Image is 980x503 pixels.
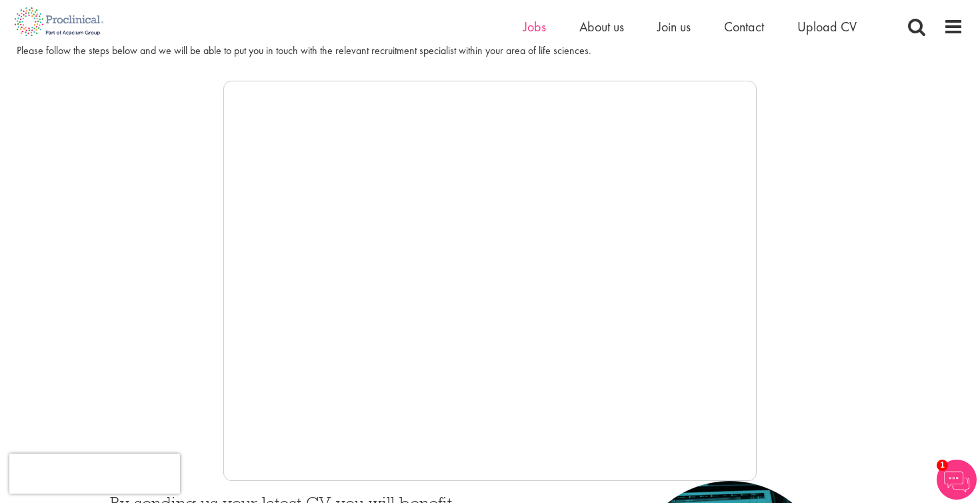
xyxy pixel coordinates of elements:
[657,18,691,35] a: Join us
[9,454,180,494] iframe: reCAPTCHA
[797,18,857,35] a: Upload CV
[523,18,546,35] a: Jobs
[17,43,963,59] div: Please follow the steps below and we will be able to put you in touch with the relevant recruitme...
[579,18,624,35] a: About us
[724,18,764,35] a: Contact
[937,460,977,500] img: Chatbot
[937,460,948,471] span: 1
